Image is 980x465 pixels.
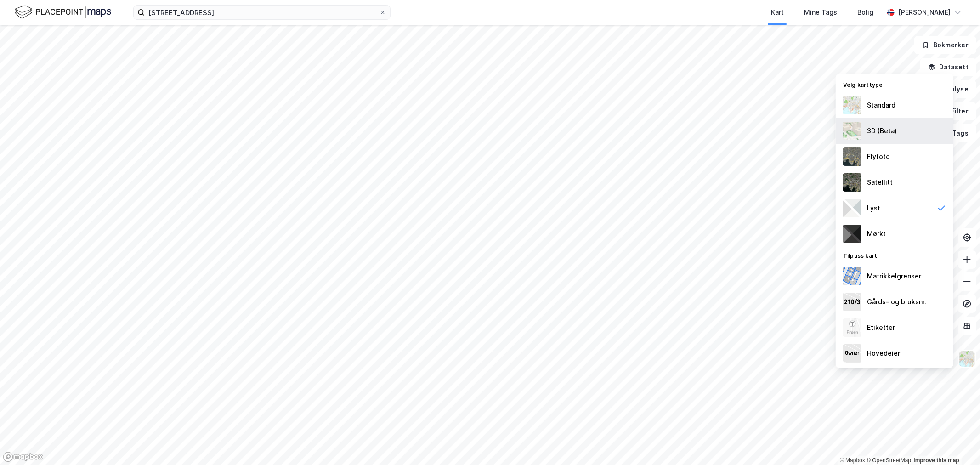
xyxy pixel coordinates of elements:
div: Flyfoto [867,151,890,162]
div: Bolig [857,7,873,18]
img: Z [843,122,861,140]
div: Kart [771,7,784,18]
a: OpenStreetMap [867,457,911,464]
img: logo.f888ab2527a4732fd821a326f86c7f29.svg [15,4,111,20]
img: Z [958,350,976,368]
div: Kontrollprogram for chat [934,421,980,465]
div: Etiketter [867,322,895,333]
div: Velg karttype [836,76,953,92]
input: Søk på adresse, matrikkel, gårdeiere, leietakere eller personer [145,6,379,19]
button: Datasett [920,58,976,76]
div: Mine Tags [804,7,837,18]
div: Gårds- og bruksnr. [867,296,926,307]
div: 3D (Beta) [867,125,897,136]
img: 9k= [843,173,861,192]
img: Z [843,147,861,166]
iframe: Chat Widget [934,421,980,465]
img: Z [843,96,861,114]
div: Matrikkelgrenser [867,271,921,282]
div: Hovedeier [867,348,900,359]
button: Filter [932,102,976,120]
img: cadastreBorders.cfe08de4b5ddd52a10de.jpeg [843,267,861,285]
img: nCdM7BzjoCAAAAAElFTkSuQmCC [843,225,861,243]
img: cadastreKeys.547ab17ec502f5a4ef2b.jpeg [843,293,861,311]
img: luj3wr1y2y3+OchiMxRmMxRlscgabnMEmZ7DJGWxyBpucwSZnsMkZbHIGm5zBJmewyRlscgabnMEmZ7DJGWxyBpucwSZnsMkZ... [843,199,861,217]
div: Lyst [867,203,880,214]
a: Improve this map [914,457,959,464]
img: Z [843,318,861,337]
a: Mapbox homepage [3,452,43,462]
img: majorOwner.b5e170eddb5c04bfeeff.jpeg [843,344,861,363]
div: [PERSON_NAME] [898,7,951,18]
div: Tilpass kart [836,247,953,263]
div: Standard [867,100,895,111]
button: Tags [934,124,976,142]
button: Bokmerker [914,36,976,54]
div: Mørkt [867,228,886,239]
div: Satellitt [867,177,893,188]
a: Mapbox [840,457,865,464]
